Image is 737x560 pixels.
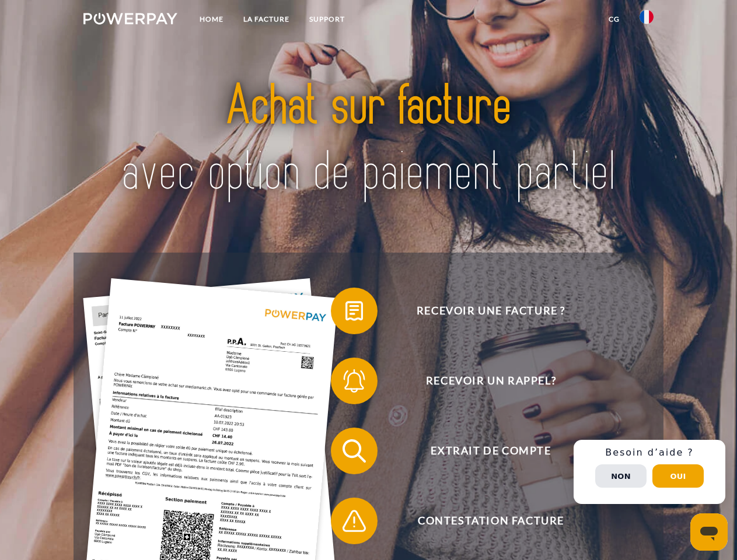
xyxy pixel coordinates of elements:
img: title-powerpay_fr.svg [111,56,626,223]
button: Oui [652,464,704,488]
button: Recevoir un rappel? [331,358,634,404]
img: qb_bill.svg [340,296,369,325]
img: qb_bell.svg [340,366,369,395]
button: Contestation Facture [331,498,634,544]
a: CG [599,9,630,30]
img: qb_warning.svg [340,506,369,535]
button: Non [595,464,647,488]
span: Recevoir un rappel? [348,358,634,404]
button: Extrait de compte [331,428,634,474]
img: fr [640,10,654,24]
a: Support [299,9,355,30]
h3: Besoin d’aide ? [581,447,718,459]
a: LA FACTURE [233,9,299,30]
button: Recevoir une facture ? [331,288,634,334]
span: Contestation Facture [348,498,634,544]
span: Recevoir une facture ? [348,288,634,334]
div: Schnellhilfe [574,440,725,504]
img: logo-powerpay-white.svg [83,13,177,24]
iframe: Bouton de lancement de la fenêtre de messagerie [690,513,728,551]
span: Extrait de compte [348,428,634,474]
a: Home [190,9,233,30]
img: qb_search.svg [340,436,369,466]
